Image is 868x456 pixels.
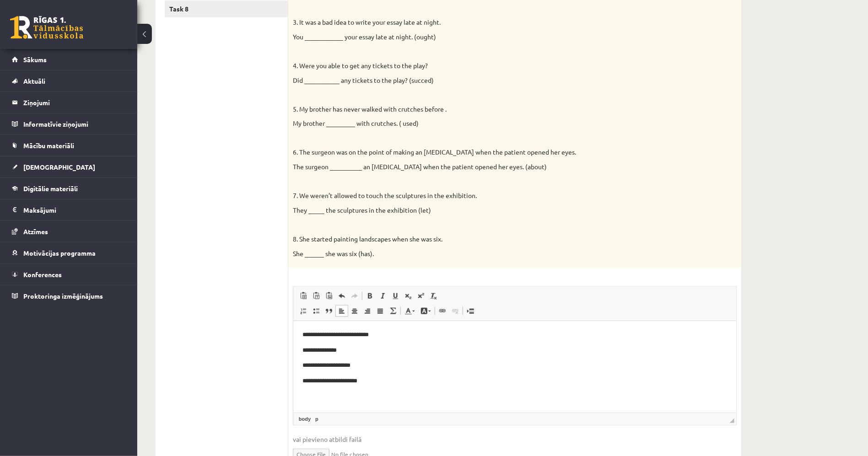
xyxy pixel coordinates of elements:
span: Proktoringa izmēģinājums [23,292,103,300]
a: Task 8 [165,0,288,17]
a: Digitālie materiāli [12,178,126,199]
a: p element [313,415,320,423]
p: The surgeon __________ an [MEDICAL_DATA] when the patient opened her eyes. (about) [293,162,691,172]
a: Bold (Ctrl+B) [363,290,376,302]
p: Did ___________ any tickets to the play? (succed) [293,76,691,85]
span: Digitālie materiāli [23,184,78,193]
a: Atzīmes [12,221,126,242]
a: Ziņojumi [12,92,126,113]
a: Informatīvie ziņojumi [12,113,126,134]
a: Block Quote [323,305,335,317]
p: My brother _________ with crutches. ( used) [293,119,691,128]
a: Paste as plain text (Ctrl+Shift+V) [310,290,323,302]
p: 3. It was a bad idea to write your essay late at night. [293,18,691,27]
a: Rīgas 1. Tālmācības vidusskola [10,16,83,39]
a: Link (Ctrl+K) [436,305,449,317]
a: Aktuāli [12,70,126,91]
a: Redo (Ctrl+Y) [348,290,361,302]
a: Konferences [12,264,126,285]
a: Math [387,305,399,317]
a: [DEMOGRAPHIC_DATA] [12,156,126,177]
a: body element [297,415,313,423]
p: 6. The surgeon was on the point of making an [MEDICAL_DATA] when the patient opened her eyes. [293,148,691,157]
a: Proktoringa izmēģinājums [12,285,126,306]
a: Paste (Ctrl+V) [297,290,310,302]
a: Centre [348,305,361,317]
a: Mācību materiāli [12,135,126,156]
a: Superscript [415,290,427,302]
a: Insert Page Break for Printing [464,305,477,317]
p: 7. We weren’t allowed to touch the sculptures in the exhibition. [293,191,691,200]
a: Italic (Ctrl+I) [376,290,389,302]
a: Underline (Ctrl+U) [389,290,402,302]
span: [DEMOGRAPHIC_DATA] [23,163,95,171]
p: 4. Were you able to get any tickets to the play? [293,61,691,70]
span: Mācību materiāli [23,141,74,150]
a: Subscript [402,290,415,302]
p: They _____ the sculptures in the exhibition (let) [293,206,691,215]
a: Align Right [361,305,374,317]
span: vai pievieno atbildi failā [293,435,737,444]
a: Undo (Ctrl+Z) [335,290,348,302]
p: 5. My brother has never walked with crutches before . [293,105,691,114]
a: Text Colour [402,305,418,317]
iframe: Rich Text Editor, wiswyg-editor-user-answer-47024715904340 [293,321,736,413]
legend: Maksājumi [23,199,126,220]
a: Align Left [335,305,348,317]
a: Motivācijas programma [12,242,126,263]
legend: Ziņojumi [23,92,126,113]
span: Konferences [23,270,62,279]
a: Insert/Remove Numbered List [297,305,310,317]
span: Atzīmes [23,227,48,236]
a: Unlink [449,305,462,317]
a: Background Colour [418,305,434,317]
a: Remove Format [427,290,440,302]
p: 8. She started painting landscapes when she was six. [293,235,691,244]
span: Sākums [23,55,47,64]
p: You ____________ your essay late at night. (ought) [293,32,691,42]
body: Rich Text Editor, wiswyg-editor-user-answer-47024715904340 [9,9,434,96]
a: Paste from Word [323,290,335,302]
a: Justify [374,305,387,317]
span: Aktuāli [23,77,45,85]
a: Insert/Remove Bulleted List [310,305,323,317]
p: She ______ she was six (has). [293,249,691,258]
span: Drag to resize [730,418,734,423]
span: Motivācijas programma [23,249,96,257]
legend: Informatīvie ziņojumi [23,113,126,134]
a: Sākums [12,49,126,70]
a: Maksājumi [12,199,126,220]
